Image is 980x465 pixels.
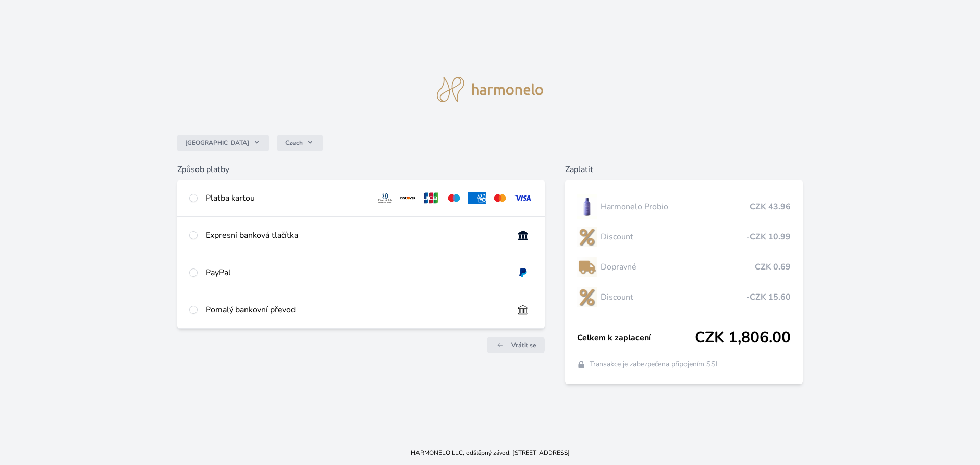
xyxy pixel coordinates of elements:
span: Discount [601,231,747,243]
button: [GEOGRAPHIC_DATA] [177,135,269,151]
img: mc.svg [491,192,509,204]
span: CZK 1,806.00 [695,329,791,347]
img: logo.svg [437,77,543,102]
span: CZK 0.69 [755,261,791,273]
span: Transakce je zabezpečena připojením SSL [590,359,720,370]
div: Expresní banková tlačítka [206,229,505,241]
img: jcb.svg [422,192,440,204]
span: -CZK 10.99 [746,231,791,243]
button: Czech [277,135,323,151]
img: discover.svg [399,192,418,204]
img: paypal.svg [513,266,532,279]
div: Pomalý bankovní převod [206,304,505,316]
img: visa.svg [513,192,532,204]
a: Vrátit se [487,337,545,353]
span: Harmonelo Probio [601,201,750,213]
img: discount-lo.png [577,284,597,310]
h6: Způsob platby [177,163,545,176]
span: Vrátit se [511,341,536,349]
span: -CZK 15.60 [746,291,791,303]
div: Platba kartou [206,192,368,204]
img: maestro.svg [445,192,463,204]
span: CZK 43.96 [750,201,791,213]
img: delivery-lo.png [577,254,597,280]
span: [GEOGRAPHIC_DATA] [185,139,249,147]
img: amex.svg [468,192,486,204]
img: diners.svg [376,192,395,204]
span: Czech [285,139,303,147]
img: onlineBanking_CZ.svg [513,229,532,241]
span: Celkem k zaplacení [577,332,695,344]
span: Dopravné [601,261,755,273]
img: bankTransfer_IBAN.svg [513,304,532,316]
div: PayPal [206,266,505,279]
img: CLEAN_PROBIO_se_stinem_x-lo.jpg [577,194,597,219]
img: discount-lo.png [577,224,597,250]
h6: Zaplatit [565,163,803,176]
span: Discount [601,291,747,303]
